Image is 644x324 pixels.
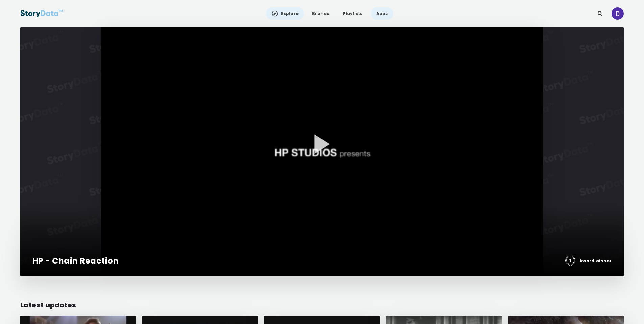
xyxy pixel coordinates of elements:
img: StoryData Logo [20,7,63,20]
a: Apps [371,7,393,20]
img: ACg8ocKzwPDiA-G5ZA1Mflw8LOlJAqwuiocHy5HQ8yAWPW50gy9RiA=s96-c [612,7,624,20]
div: Latest updates [20,300,624,310]
a: Playlists [337,7,368,20]
a: Explore [266,7,304,20]
a: Brands [307,7,334,20]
